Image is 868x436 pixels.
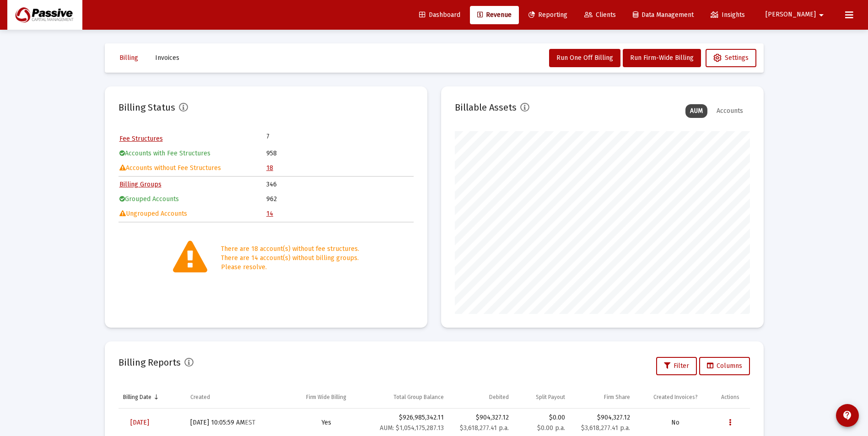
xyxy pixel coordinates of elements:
[717,386,750,408] td: Column Actions
[581,424,630,432] small: $3,618,277.41 p.a.
[653,393,698,401] div: Created Invoices?
[119,54,138,62] span: Billing
[119,147,266,160] td: Accounts with Fee Structures
[577,6,623,24] a: Clients
[766,11,816,19] span: [PERSON_NAME]
[604,393,630,401] div: Firm Share
[119,386,186,408] td: Column Billing Date
[721,393,739,401] div: Actions
[711,11,745,19] span: Insights
[412,6,468,24] a: Dashboard
[521,6,575,24] a: Reporting
[266,178,413,191] td: 346
[460,424,509,432] small: $3,618,277.41 p.a.
[306,393,346,401] div: Firm Wide Billing
[119,161,266,175] td: Accounts without Fee Structures
[816,6,827,24] mat-icon: arrow_drop_down
[713,54,749,62] span: Settings
[635,386,717,408] td: Column Created Invoices?
[455,100,517,115] h2: Billable Assets
[685,104,707,118] div: AUM
[842,410,853,421] mat-icon: contact_support
[419,11,460,19] span: Dashboard
[123,393,151,401] div: Billing Date
[190,393,210,401] div: Created
[266,192,413,206] td: 962
[574,413,630,422] div: $904,327.12
[394,393,444,401] div: Total Group Balance
[549,49,620,67] button: Run One Off Billing
[489,393,509,401] div: Debited
[221,263,359,272] div: Please resolve.
[119,355,181,370] h2: Billing Reports
[266,210,273,218] a: 14
[119,181,162,188] a: Billing Groups
[119,207,266,221] td: Ungrouped Accounts
[664,362,689,370] span: Filter
[703,6,752,24] a: Insights
[130,419,149,426] span: [DATE]
[712,104,748,118] div: Accounts
[707,362,742,370] span: Columns
[584,11,616,19] span: Clients
[266,132,340,141] td: 7
[190,418,282,427] div: [DATE] 10:05:59 AM
[186,386,286,408] td: Column Created
[371,413,444,433] div: $926,985,342.11
[119,192,266,206] td: Grouped Accounts
[123,414,156,432] a: [DATE]
[633,11,694,19] span: Data Management
[706,49,756,67] button: Settings
[623,49,701,67] button: Run Firm-Wide Billing
[528,11,567,19] span: Reporting
[245,419,255,426] small: EST
[14,6,75,24] img: Dashboard
[556,54,613,62] span: Run One Off Billing
[380,424,444,432] small: AUM: $1,054,175,287.13
[470,6,519,24] a: Revenue
[477,11,512,19] span: Revenue
[537,424,565,432] small: $0.00 p.a.
[221,254,359,263] div: There are 14 account(s) without billing groups.
[221,245,359,254] div: There are 18 account(s) without fee structures.
[699,357,750,375] button: Columns
[630,54,694,62] span: Run Firm-Wide Billing
[148,49,187,67] button: Invoices
[112,49,146,67] button: Billing
[448,386,513,408] td: Column Debited
[570,386,635,408] td: Column Firm Share
[291,418,362,427] div: Yes
[367,386,448,408] td: Column Total Group Balance
[625,6,701,24] a: Data Management
[286,386,367,408] td: Column Firm Wide Billing
[266,164,273,172] a: 18
[453,413,509,422] div: $904,327.12
[755,5,838,24] button: [PERSON_NAME]
[513,386,570,408] td: Column Split Payout
[518,413,565,433] div: $0.00
[656,357,697,375] button: Filter
[639,418,712,427] div: No
[266,147,413,160] td: 958
[119,100,175,115] h2: Billing Status
[119,135,163,143] a: Fee Structures
[536,393,565,401] div: Split Payout
[155,54,179,62] span: Invoices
